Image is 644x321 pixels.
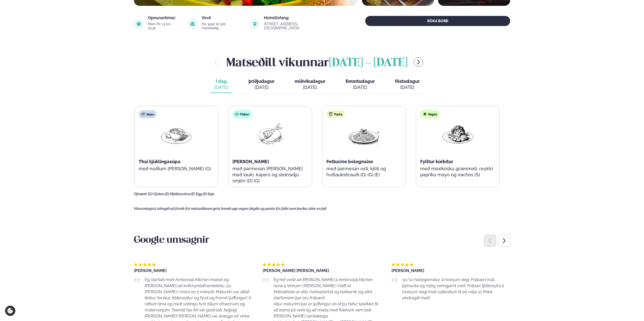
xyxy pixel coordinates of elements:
[148,16,181,20] div: Opnunartímar:
[295,84,325,90] div: [DATE]
[346,84,375,90] div: [DATE]
[5,306,15,316] a: Cookie settings
[232,166,308,184] p: með parmesan [PERSON_NAME] með lauki, kapers og steinselju smjöri (D) (G)
[342,76,379,93] button: fimmtudagur [DATE]
[295,79,325,84] span: miðvikudagur
[202,22,244,30] div: frá 3490 kr per manneskju
[498,235,510,247] div: Next slide
[250,19,260,29] img: image alt
[188,19,198,29] img: image alt
[395,79,420,84] span: föstudagur
[273,301,381,319] p: Allur maturinn þar er ljúffengur en ef þú hefur tækifæri til að koma þá verð ég að mæla með fiski...
[249,79,274,84] span: þriðjudagur
[264,16,334,20] div: Heimilisfang:
[226,54,408,70] h2: Matseðill vikunnar
[273,289,381,301] p: Matreiðslan er afar metnaðarfull og kokkarnir og aðrir starfsmenn þar eru frábærir.
[235,112,239,116] img: fish.svg
[160,122,192,146] img: Soup.png
[420,159,453,164] span: Fylltur kúrbítur
[202,16,244,20] div: Verð:
[264,25,334,31] a: link
[211,57,220,67] button: menu-btn-left
[139,166,214,172] p: með núðlum [PERSON_NAME] (G)
[326,166,402,178] p: með parmesan osti, kjöti og hvítlauksbrauði (D) (G) (E)
[326,159,373,164] span: Fettucine bolognaise
[134,234,510,246] h3: Google umsagnir
[264,22,334,30] div: [STREET_ADDRESS], [GEOGRAPHIC_DATA]
[291,76,329,93] button: miðvikudagur [DATE]
[395,84,420,90] div: [DATE]
[329,58,408,69] span: [DATE] - [DATE]
[402,277,504,300] span: 10/10 hádegismatur á hverjum degi. Frábært mat, þjónusta og mjög sanngjarnt verð. Frábær fjölbrey...
[263,269,381,273] div: [PERSON_NAME] [PERSON_NAME]
[346,79,375,84] span: fimmtudagur
[348,122,380,146] img: Spagetti.png
[365,16,510,26] button: BÓKA BORÐ
[210,76,232,93] button: Í dag [DATE]
[484,235,496,247] div: Previous slide
[134,269,253,273] div: [PERSON_NAME]
[134,192,147,196] span: Ofnæmi:
[326,110,345,118] div: Pasta
[134,207,327,211] span: Vinsamlegast athugið að frávik frá matseðlinum geta komið upp vegna birgða og panta frá fólki sem...
[191,192,203,196] span: (E) Egg,
[214,84,228,90] div: [DATE]
[249,84,274,90] div: [DATE]
[391,76,424,93] button: föstudagur [DATE]
[329,112,333,116] img: pasta.svg
[273,277,381,289] p: Ég hef verið að [PERSON_NAME] á Ambrosial Kitchen núna 5 sinnum í [PERSON_NAME] í hálft ár.
[423,112,427,116] img: Vegan.svg
[391,269,510,273] div: [PERSON_NAME]
[254,122,286,146] img: Fish.png
[232,110,252,118] div: Fiskur
[139,159,180,164] span: Thai kjúklingasúpa
[139,110,157,118] div: Súpa
[414,57,423,67] button: menu-btn-right
[141,112,145,116] img: soup.svg
[148,192,165,196] span: (G) Glúten,
[244,76,279,93] button: þriðjudagur [DATE]
[442,122,474,146] img: Vegan.png
[214,78,228,84] span: Í dag
[420,110,440,118] div: Vegan
[134,19,144,29] img: image alt
[148,22,181,30] div: Mon-Fri: 11:00 - 13:30
[232,159,269,164] span: [PERSON_NAME]
[165,192,191,196] span: (D) Mjólkurvörur,
[203,192,214,196] span: (S) Soja
[420,166,495,178] p: með mexíkósku grænmeti, reyktri papriku mayo og nachos (S)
